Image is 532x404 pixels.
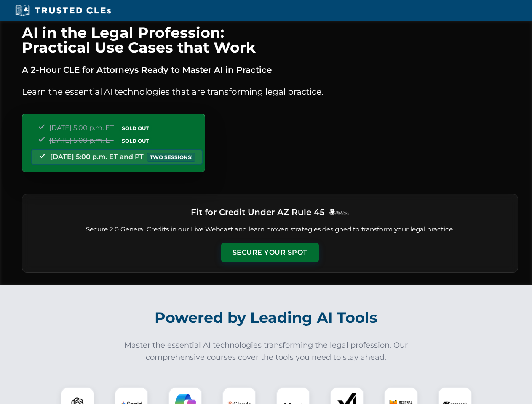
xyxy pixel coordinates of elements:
[13,4,113,17] img: Trusted CLEs
[22,25,518,55] h1: AI in the Legal Profession: Practical Use Cases that Work
[119,124,152,133] span: SOLD OUT
[49,124,114,132] span: [DATE] 5:00 p.m. ET
[32,225,508,234] p: Secure 2.0 General Credits in our Live Webcast and learn proven strategies designed to transform ...
[221,243,319,262] button: Secure Your Spot
[119,136,152,145] span: SOLD OUT
[191,205,325,220] h3: Fit for Credit Under AZ Rule 45
[22,63,518,77] p: A 2-Hour CLE for Attorneys Ready to Master AI in Practice
[119,339,414,364] p: Master the essential AI technologies transforming the legal profession. Our comprehensive courses...
[22,85,518,98] p: Learn the essential AI technologies that are transforming legal practice.
[33,303,500,332] h2: Powered by Leading AI Tools
[328,209,349,215] img: Logo
[49,136,114,144] span: [DATE] 5:00 p.m. ET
